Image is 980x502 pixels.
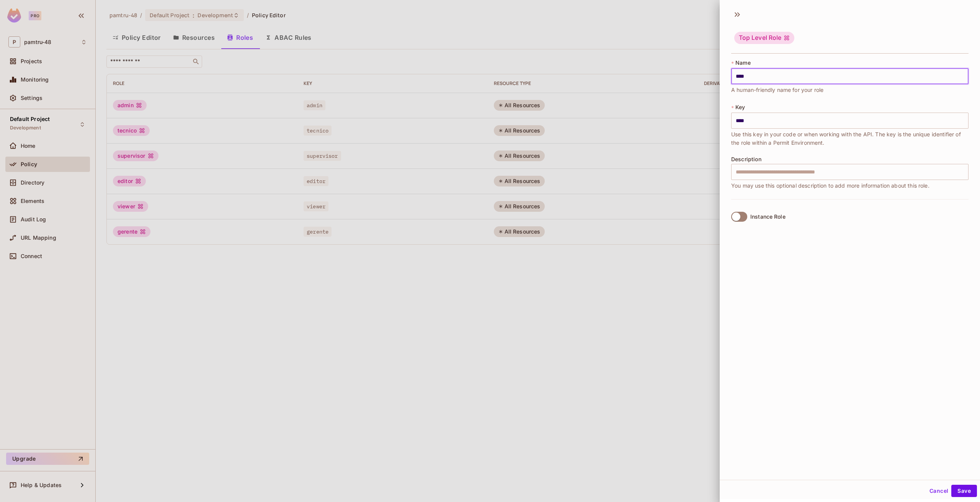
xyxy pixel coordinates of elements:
[951,485,977,497] button: Save
[734,32,794,44] div: Top Level Role
[731,86,823,94] span: A human-friendly name for your role
[731,182,929,190] span: You may use this optional description to add more information about this role.
[731,130,969,147] span: Use this key in your code or when working with the API. The key is the unique identifier of the r...
[735,104,745,110] span: Key
[750,214,786,220] div: Instance Role
[735,60,751,66] span: Name
[926,485,951,497] button: Cancel
[731,156,761,162] span: Description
